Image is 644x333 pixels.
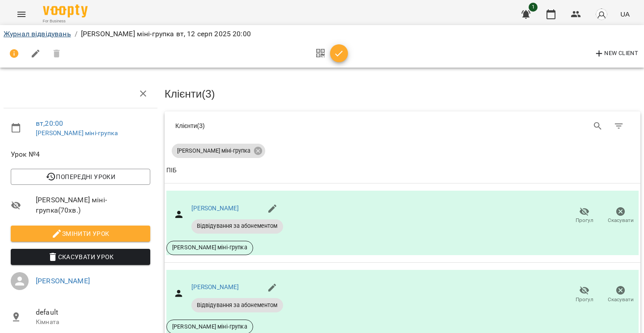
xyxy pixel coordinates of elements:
span: Прогул [576,217,593,224]
span: 1 [529,3,538,12]
button: Скасувати [602,203,639,228]
a: [PERSON_NAME] [36,277,90,285]
a: Журнал відвідувань [4,30,71,38]
div: Клієнти ( 3 ) [175,121,396,130]
h3: Клієнти ( 3 ) [165,88,640,100]
span: UA [620,9,630,19]
button: Фільтр [608,115,630,137]
button: New Client [592,47,640,61]
button: Попередні уроки [11,169,150,185]
div: [PERSON_NAME] міні-групка [172,144,265,158]
span: [PERSON_NAME] міні-групка [172,147,256,155]
span: [PERSON_NAME] міні-групка ( 70 хв. ) [36,195,150,216]
span: Скасувати [608,217,634,224]
span: Прогул [576,296,593,303]
nav: breadcrumb [4,29,640,39]
a: [PERSON_NAME] міні-групка [36,129,118,137]
span: ПІБ [166,165,639,176]
div: Sort [166,165,177,176]
span: For Business [43,18,88,24]
span: Відвідування за абонементом [191,301,283,309]
a: вт , 20:00 [36,119,63,128]
span: [PERSON_NAME] міні-групка [167,323,253,331]
div: Table Toolbar [165,111,640,140]
button: Скасувати Урок [11,249,150,265]
li: / [75,29,77,39]
button: Прогул [566,203,602,228]
span: Скасувати [608,296,634,303]
p: [PERSON_NAME] міні-групка вт, 12 серп 2025 20:00 [81,29,251,39]
span: default [36,307,150,318]
span: Скасувати Урок [18,252,143,262]
button: Прогул [566,282,602,307]
img: avatar_s.png [595,8,608,21]
span: Змінити урок [18,228,143,239]
div: ПІБ [166,165,177,176]
a: [PERSON_NAME] [191,283,239,290]
button: Menu [11,4,32,25]
img: Voopty Logo [43,4,88,17]
button: Змінити урок [11,226,150,242]
span: Урок №4 [11,149,150,160]
button: Search [587,115,609,137]
span: Відвідування за абонементом [191,222,283,230]
button: Скасувати [602,282,639,307]
span: Попередні уроки [18,171,143,182]
p: Кімната [36,318,150,327]
span: [PERSON_NAME] міні-групка [167,243,253,252]
span: New Client [594,48,638,59]
a: [PERSON_NAME] [191,205,239,212]
button: UA [617,6,633,22]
